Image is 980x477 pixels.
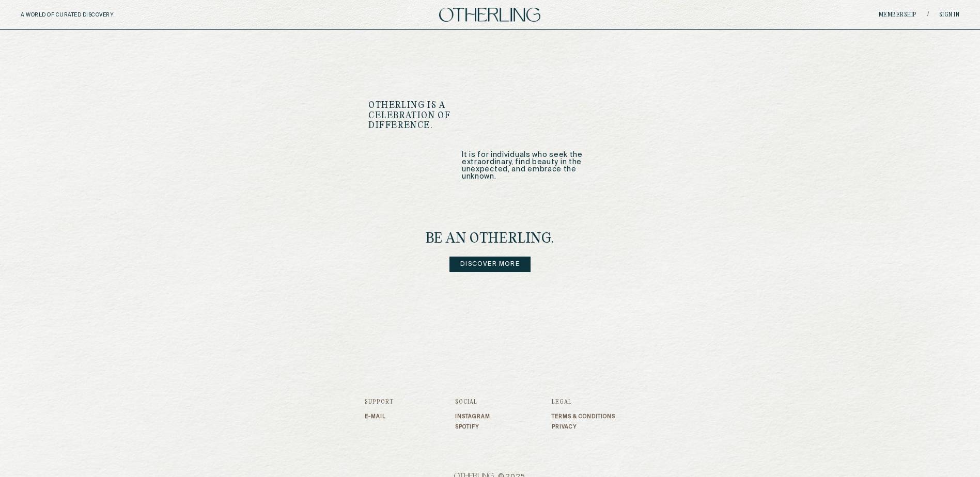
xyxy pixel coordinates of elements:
[365,399,394,405] h3: Support
[939,12,960,18] a: Sign in
[455,399,490,405] h3: Social
[368,101,505,131] h1: OTHERLING IS A CELEBRATION OF DIFFERENCE.
[426,232,555,246] h4: be an Otherling.
[927,11,929,19] span: /
[552,424,615,430] a: Privacy
[21,12,160,18] h5: A WORLD OF CURATED DISCOVERY.
[462,151,612,180] p: It is for individuals who seek the extraordinary, find beauty in the unexpected, and embrace the ...
[439,8,540,22] img: logo
[449,257,531,272] a: Discover more
[879,12,917,18] a: Membership
[365,414,394,420] a: E-mail
[455,424,490,430] a: Spotify
[552,414,615,420] a: Terms & Conditions
[455,414,490,420] a: Instagram
[552,399,615,405] h3: Legal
